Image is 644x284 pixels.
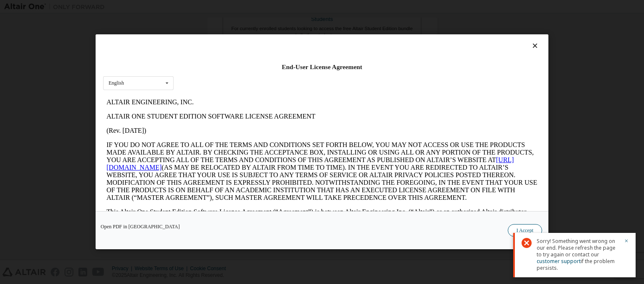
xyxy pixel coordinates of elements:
div: English [109,81,124,86]
span: Sorry! Something went wrong on our end. Please refresh the page to try again or contact our if th... [537,238,619,271]
p: ALTAIR ONE STUDENT EDITION SOFTWARE LICENSE AGREEMENT [3,18,434,25]
a: customer support [537,258,581,265]
div: End-User License Agreement [103,63,541,71]
p: IF YOU DO NOT AGREE TO ALL OF THE TERMS AND CONDITIONS SET FORTH BELOW, YOU MAY NOT ACCESS OR USE... [3,46,434,106]
p: (Rev. [DATE]) [3,32,434,39]
p: This Altair One Student Edition Software License Agreement (“Agreement”) is between Altair Engine... [3,113,434,143]
p: ALTAIR ENGINEERING, INC. [3,3,434,11]
a: [URL][DOMAIN_NAME] [3,61,411,76]
a: Open PDF in [GEOGRAPHIC_DATA] [101,225,180,230]
button: I Accept [508,225,542,237]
